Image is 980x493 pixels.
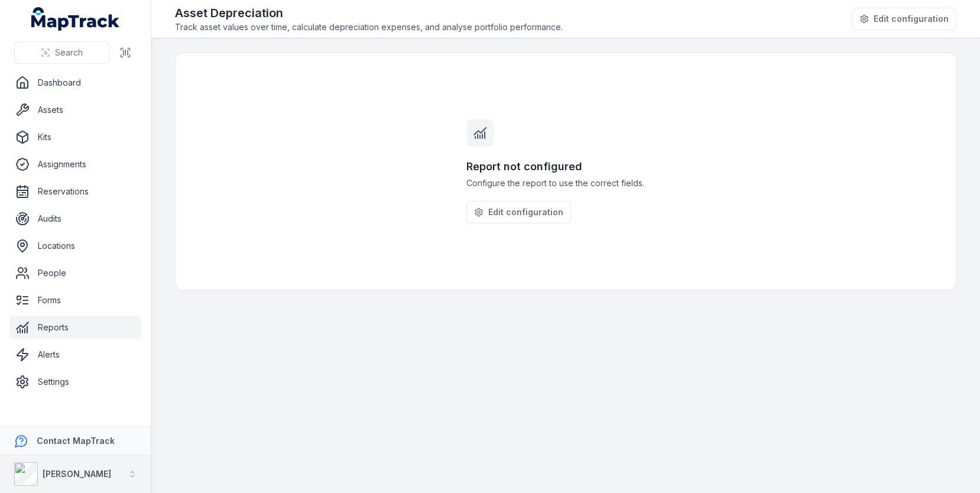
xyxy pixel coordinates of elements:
span: Configure the report to use the correct fields. [466,177,665,189]
a: MapTrack [31,7,120,31]
a: Settings [9,370,141,394]
a: Dashboard [9,71,141,95]
a: Reports [9,316,141,339]
a: People [9,261,141,285]
a: Audits [9,207,141,231]
a: Alerts [9,343,141,366]
h3: Report not configured [466,158,665,175]
span: Track asset values over time, calculate depreciation expenses, and analyse portfolio performance. [175,21,563,33]
strong: [PERSON_NAME] [43,469,111,479]
span: Search [55,47,83,59]
a: Forms [9,288,141,312]
a: Locations [9,234,141,258]
a: Assignments [9,153,141,176]
strong: Contact MapTrack [37,436,115,446]
a: Kits [9,125,141,149]
button: Edit configuration [466,201,571,223]
h2: Asset Depreciation [175,5,563,21]
a: Reservations [9,180,141,203]
a: Assets [9,98,141,122]
button: Search [14,41,109,64]
button: Edit configuration [852,8,956,30]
